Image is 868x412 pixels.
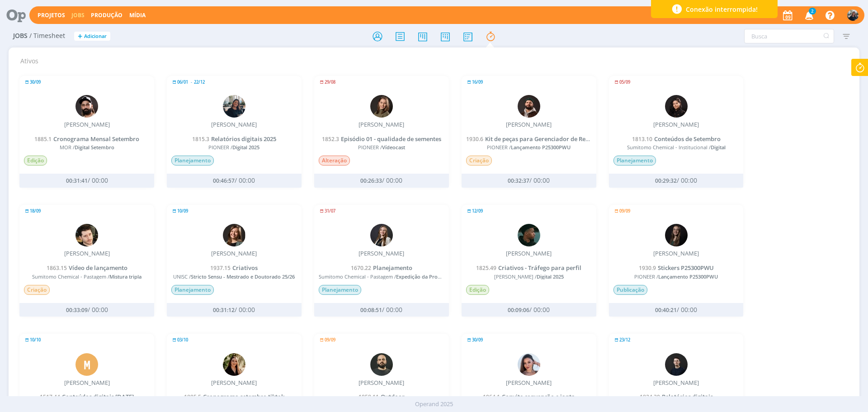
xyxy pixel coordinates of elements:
[127,12,148,19] button: Mídia
[619,80,630,84] span: 05/09
[30,209,41,213] span: 18/09
[232,264,258,272] span: Criativos
[506,121,552,128] div: [PERSON_NAME]
[613,285,647,295] span: Publicação
[71,11,85,19] a: Jobs
[322,135,441,143] a: 1852.3Episódio 01 - qualidade de sementes
[192,135,276,143] a: 1815.3Relatórios digitais 2025
[88,12,125,19] button: Produção
[69,12,87,19] button: Jobs
[506,379,552,387] div: [PERSON_NAME]
[619,209,630,213] span: 09/09
[191,273,295,280] span: Stricto Sensu - Mestrado e Doutorado 25/26
[382,144,405,151] span: Vídeocast
[210,264,258,272] a: 1937.15Criativos
[38,11,65,19] a: Projetos
[613,274,739,279] span: PIONEER /
[653,121,699,128] div: [PERSON_NAME]
[64,250,110,257] div: [PERSON_NAME]
[613,144,739,150] span: Sumitomo Chemical - Institucional /
[396,273,463,280] span: Expedição da Produtividade
[322,135,339,143] span: 1852.3
[30,80,41,84] span: 30/09
[75,144,114,151] span: Digital Setembro
[177,209,188,213] span: 10/09
[34,135,52,143] span: 1885.1
[44,306,129,314] div: / 00:00
[653,379,699,387] div: [PERSON_NAME]
[351,264,371,272] span: 1670.22
[20,51,855,65] h2: Ativos
[213,177,235,185] span: 00:46:57
[24,274,150,279] span: Sumitomo Chemical - Pastagem /
[325,80,335,84] span: 29/08
[654,135,721,143] span: Conteúdos de Setembro
[632,135,721,143] a: 1813.10Conteúdos de Setembro
[508,306,529,314] span: 00:09:06
[466,144,592,150] span: PIONEER /
[466,135,609,143] a: 1930.6Kit de peças para Gerenciador de Resultados
[171,285,214,295] span: Planejamento
[177,338,188,342] span: 03/10
[34,135,139,143] a: 1885.1Cronograma Mensal Setembro
[64,379,110,387] div: [PERSON_NAME]
[472,338,483,342] span: 30/09
[223,224,245,246] img: L
[518,95,540,118] img: D
[211,121,257,128] div: [PERSON_NAME]
[64,121,110,128] div: [PERSON_NAME]
[466,135,483,143] span: 1930.6
[84,33,107,39] span: Adicionar
[633,177,719,185] div: / 00:00
[847,7,859,23] button: M
[24,156,47,166] span: Edição
[78,32,82,41] span: +
[339,306,424,314] div: / 00:00
[506,250,552,257] div: [PERSON_NAME]
[66,177,88,185] span: 00:31:41
[319,144,444,150] span: PIONEER /
[466,274,592,279] span: [PERSON_NAME] /
[508,177,529,185] span: 00:32:37
[129,11,146,19] a: Mídia
[370,224,393,246] img: L
[511,144,571,151] span: Lançamento P25300PWU
[466,285,489,295] span: Edição
[213,306,235,314] span: 00:31:12
[744,29,834,43] input: Busca
[655,177,677,185] span: 00:29:32
[325,338,335,342] span: 09/09
[653,250,699,257] div: [PERSON_NAME]
[373,264,412,272] span: Planejamento
[665,95,688,118] img: L
[69,264,127,272] span: Vídeo de lançamento
[370,353,393,376] img: P
[639,264,714,272] a: 1930.9Stickers P25300PWU
[74,32,110,41] button: +Adicionar
[360,177,382,185] span: 00:26:33
[191,306,277,314] div: / 00:00
[341,135,441,143] span: Episódio 01 - qualidade de sementes
[194,80,205,84] span: 22/12
[53,135,139,143] span: Cronograma Mensal Setembro
[177,80,188,84] span: 06/01
[665,224,688,246] img: N
[351,264,412,272] a: 1670.22Planejamento
[359,121,404,128] div: [PERSON_NAME]
[171,156,214,166] span: Planejamento
[360,306,382,314] span: 00:08:51
[613,156,656,166] span: Planejamento
[35,12,68,19] button: Projetos
[359,379,404,387] div: [PERSON_NAME]
[24,285,50,295] span: Criação
[171,144,297,150] span: PIONEER /
[75,353,98,376] div: M
[192,135,209,143] span: 1815.3
[325,209,335,213] span: 31/07
[658,264,714,272] span: Stickers P25300PWU
[518,353,540,376] img: N
[466,156,492,166] span: Criação
[91,11,123,19] a: Produção
[223,353,245,376] img: C
[370,95,393,118] img: J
